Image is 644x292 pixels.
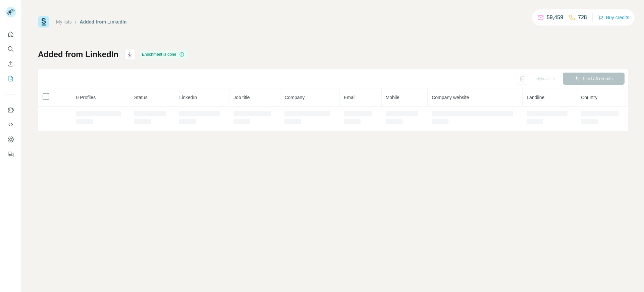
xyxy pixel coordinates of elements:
div: Added from LinkedIn [80,18,127,25]
a: My lists [56,19,72,25]
button: Enrich CSV [5,58,16,70]
button: Use Surfe API [5,119,16,131]
button: Buy credits [598,13,629,22]
button: Search [5,43,16,55]
li: / [75,18,76,25]
span: 0 Profiles [76,95,96,100]
div: Enrichment is done [140,50,186,58]
span: Mobile [386,95,399,100]
button: Use Surfe on LinkedIn [5,104,16,116]
span: Email [344,95,356,100]
span: Landline [527,95,544,100]
button: Feedback [5,148,16,160]
span: Country [581,95,597,100]
span: LinkedIn [179,95,197,100]
img: Surfe Logo [38,16,49,28]
p: 59,459 [547,13,563,22]
button: Dashboard [5,133,16,145]
span: Job title [233,95,250,100]
button: My lists [5,73,16,85]
p: 728 [578,13,587,22]
span: Company [284,95,305,100]
h1: Added from LinkedIn [38,49,118,60]
span: Company website [432,95,469,100]
button: Quick start [5,28,16,40]
span: Status [134,95,148,100]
